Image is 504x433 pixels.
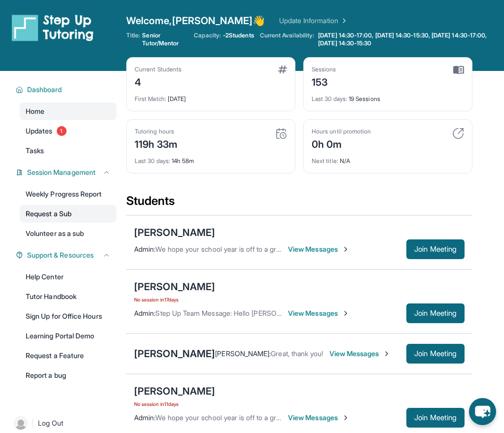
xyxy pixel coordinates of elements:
[134,413,155,422] span: Admin :
[134,384,215,398] div: [PERSON_NAME]
[135,95,166,102] span: First Match :
[20,122,116,140] a: Updates1
[27,167,96,177] span: Session Management
[27,85,62,95] span: Dashboard
[20,347,116,365] a: Request a Feature
[135,157,170,165] span: Last 30 days :
[20,225,116,242] a: Volunteer as a sub
[312,157,338,165] span: Next title :
[215,349,271,358] span: [PERSON_NAME] :
[135,89,287,103] div: [DATE]
[142,32,188,47] span: Senior Tutor/Mentor
[23,167,110,177] button: Session Management
[260,32,314,47] span: Current Availability:
[342,309,350,317] img: Chevron-Right
[288,413,350,423] span: View Messages
[279,16,348,26] a: Update Information
[26,106,44,116] span: Home
[406,408,465,428] button: Join Meeting
[20,366,116,384] a: Report a bug
[278,66,287,73] img: card
[20,102,116,120] a: Home
[20,288,116,305] a: Tutor Handbook
[57,126,67,136] span: 1
[312,128,371,135] div: Hours until promotion
[316,32,504,47] a: [DATE] 14:30-17:00, [DATE] 14:30-15:30, [DATE] 14:30-17:00, [DATE] 14:30-15:30
[38,418,64,428] span: Log Out
[135,135,178,151] div: 119h 33m
[12,14,94,41] img: logo
[406,344,465,364] button: Join Meeting
[20,327,116,345] a: Learning Portal Demo
[342,414,350,422] img: Chevron-Right
[135,73,181,89] div: 4
[134,226,215,239] div: [PERSON_NAME]
[312,89,464,103] div: 19 Sessions
[318,32,502,47] span: [DATE] 14:30-17:00, [DATE] 14:30-15:30, [DATE] 14:30-17:00, [DATE] 14:30-15:30
[342,245,350,253] img: Chevron-Right
[288,308,350,318] span: View Messages
[20,268,116,286] a: Help Center
[271,349,323,358] span: Great, thank you!
[452,128,464,139] img: card
[414,415,457,421] span: Join Meeting
[329,349,391,359] span: View Messages
[312,135,371,151] div: 0h 0m
[23,85,110,95] button: Dashboard
[126,193,472,215] div: Students
[14,416,28,430] img: user-img
[32,417,34,429] span: |
[338,16,348,26] img: Chevron Right
[126,32,140,47] span: Title:
[469,398,496,425] button: chat-button
[312,66,336,73] div: Sessions
[134,245,155,253] span: Admin :
[135,128,178,135] div: Tutoring hours
[406,239,465,259] button: Join Meeting
[414,351,457,357] span: Join Meeting
[135,151,287,165] div: 14h 58m
[312,151,464,165] div: N/A
[312,73,336,89] div: 153
[20,205,116,223] a: Request a Sub
[312,95,347,102] span: Last 30 days :
[134,309,155,317] span: Admin :
[20,185,116,203] a: Weekly Progress Report
[383,350,391,358] img: Chevron-Right
[134,296,215,303] span: No session in 17 days
[27,250,94,260] span: Support & Resources
[23,250,110,260] button: Support & Resources
[275,128,287,139] img: card
[414,246,457,252] span: Join Meeting
[406,303,465,323] button: Join Meeting
[20,307,116,325] a: Sign Up for Office Hours
[453,66,464,74] img: card
[135,66,181,73] div: Current Students
[223,32,254,39] span: -2 Students
[414,310,457,316] span: Join Meeting
[126,14,265,28] span: Welcome, [PERSON_NAME] 👋
[194,32,221,39] span: Capacity:
[288,244,350,254] span: View Messages
[26,146,44,156] span: Tasks
[134,280,215,294] div: [PERSON_NAME]
[134,400,215,408] span: No session in 11 days
[134,347,215,361] div: [PERSON_NAME]
[26,126,53,136] span: Updates
[20,142,116,160] a: Tasks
